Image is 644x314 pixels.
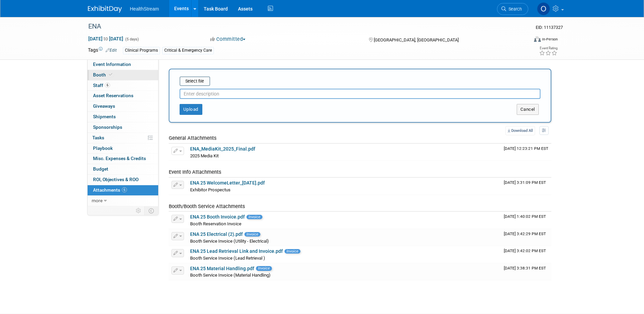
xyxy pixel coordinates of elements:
a: Download All [505,126,535,135]
span: (5 days) [125,37,139,41]
span: Shipments [93,114,116,119]
a: ENA 25 Booth Invoice.pdf [190,214,245,220]
span: Booth/Booth Service Attachments [169,203,245,209]
a: Staff6 [88,81,158,91]
td: Upload Timestamp [501,246,551,263]
span: General Attachments [169,135,217,141]
span: Invoice [244,232,260,237]
span: [DATE] [DATE] [88,36,124,42]
div: Clinical Programs [123,47,160,54]
a: Shipments [88,112,158,122]
span: Booth Service Invoice (Utility - Electrical) [190,239,269,244]
img: Olivia Christopher [537,2,550,15]
td: Upload Timestamp [501,229,551,246]
span: Event Information [93,62,131,67]
div: Critical & Emergency Care [162,47,214,54]
input: Enter description [180,89,540,99]
span: Search [506,6,522,12]
span: 6 [122,187,127,192]
span: Invoice [246,215,262,219]
td: Personalize Event Tab Strip [133,206,145,215]
span: Booth [93,72,114,77]
span: Booth Service Invoice (Material Handling) [190,273,271,278]
span: Invoice [256,266,272,271]
a: ROI, Objectives & ROO [88,175,158,185]
span: Staff [93,83,110,88]
a: ENA 25 Material Handling.pdf [190,266,254,271]
span: Upload Timestamp [504,146,548,151]
span: Booth Reservation Invoice [190,221,241,226]
span: Playbook [93,145,113,151]
span: Tasks [92,135,104,140]
div: ENA [86,20,518,33]
td: Toggle Event Tabs [144,206,158,215]
i: Booth reservation complete [109,73,112,76]
button: Upload [180,104,202,115]
a: Playbook [88,143,158,154]
span: Booth Service Invoice (Lead Retrieval ) [190,256,265,261]
td: Tags [88,47,117,54]
span: more [92,198,103,203]
span: Upload Timestamp [504,266,546,271]
a: ENA_MediaKit_2025_Final.pdf [190,146,255,152]
span: 6 [105,83,110,88]
span: [GEOGRAPHIC_DATA], [GEOGRAPHIC_DATA] [374,37,459,42]
a: ENA 25 Lead Retrieval Link and Invoice.pdf [190,248,283,254]
div: Event Rating [539,47,557,50]
a: Attachments6 [88,185,158,195]
span: Exhibitor Prospectus [190,187,231,192]
img: Format-Inperson.png [534,36,541,42]
div: Event Format [488,35,558,46]
span: ROI, Objectives & ROO [93,177,139,182]
a: Misc. Expenses & Credits [88,154,158,164]
span: Event ID: 11137327 [536,25,563,30]
span: HealthStream [130,6,159,12]
span: Budget [93,166,108,172]
a: ENA 25 WelcomeLetter_[DATE].pdf [190,180,265,186]
a: Search [497,3,528,15]
span: Upload Timestamp [504,214,546,219]
button: Cancel [517,104,539,115]
td: Upload Timestamp [501,144,551,161]
span: Asset Reservations [93,93,133,98]
a: Asset Reservations [88,91,158,101]
span: 2025 Media Kit [190,153,219,158]
div: In-Person [542,37,558,42]
span: Misc. Expenses & Credits [93,156,146,161]
td: Upload Timestamp [501,263,551,280]
span: Event Info Attachments [169,169,221,175]
a: Giveaways [88,101,158,111]
td: Upload Timestamp [501,178,551,195]
td: Upload Timestamp [501,212,551,229]
a: Booth [88,70,158,80]
span: Invoice [284,249,300,254]
a: Edit [106,48,117,53]
span: to [103,36,109,41]
span: Upload Timestamp [504,231,546,236]
a: Budget [88,164,158,174]
a: Event Information [88,59,158,70]
span: Attachments [93,187,127,193]
a: Sponsorships [88,122,158,133]
a: Tasks [88,133,158,143]
img: ExhibitDay [88,6,122,13]
span: Sponsorships [93,124,122,130]
span: Upload Timestamp [504,248,546,253]
button: Committed [208,36,248,43]
span: Upload Timestamp [504,180,546,185]
a: ENA 25 Electrical (2).pdf [190,231,243,237]
span: Giveaways [93,103,115,109]
a: more [88,196,158,206]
